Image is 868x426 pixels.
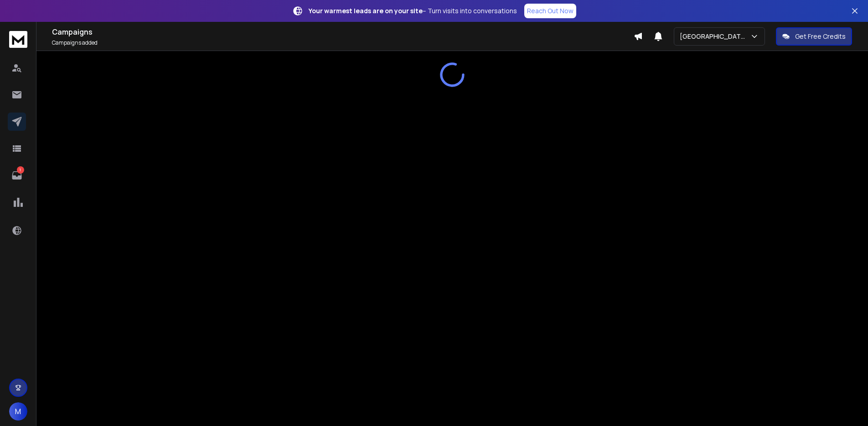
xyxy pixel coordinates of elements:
p: 1 [17,166,24,174]
a: Reach Out Now [524,4,576,18]
p: Reach Out Now [527,6,573,15]
button: M [9,402,27,421]
h1: Campaigns [52,26,634,37]
p: – Turn visits into conversations [309,6,517,15]
strong: Your warmest leads are on your site [309,6,423,15]
button: Get Free Credits [776,27,852,46]
p: [GEOGRAPHIC_DATA] [680,32,750,41]
p: Get Free Credits [795,32,846,41]
a: 1 [8,166,26,185]
p: Campaigns added [52,39,634,46]
img: logo [9,31,27,48]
